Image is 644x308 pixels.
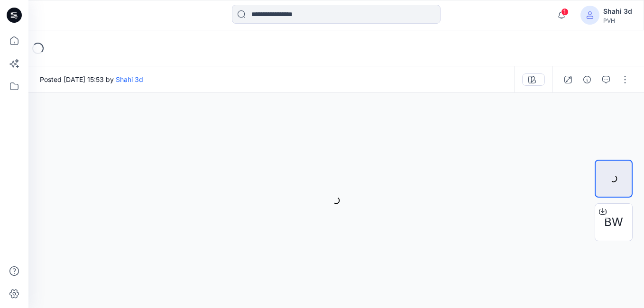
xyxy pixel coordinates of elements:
[603,17,632,24] div: PVH
[580,72,595,87] button: Details
[586,11,594,19] svg: avatar
[561,8,569,16] span: 1
[116,75,143,83] a: Shahi 3d
[40,74,143,84] span: Posted [DATE] 15:53 by
[603,6,632,17] div: Shahi 3d
[604,214,623,231] span: BW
